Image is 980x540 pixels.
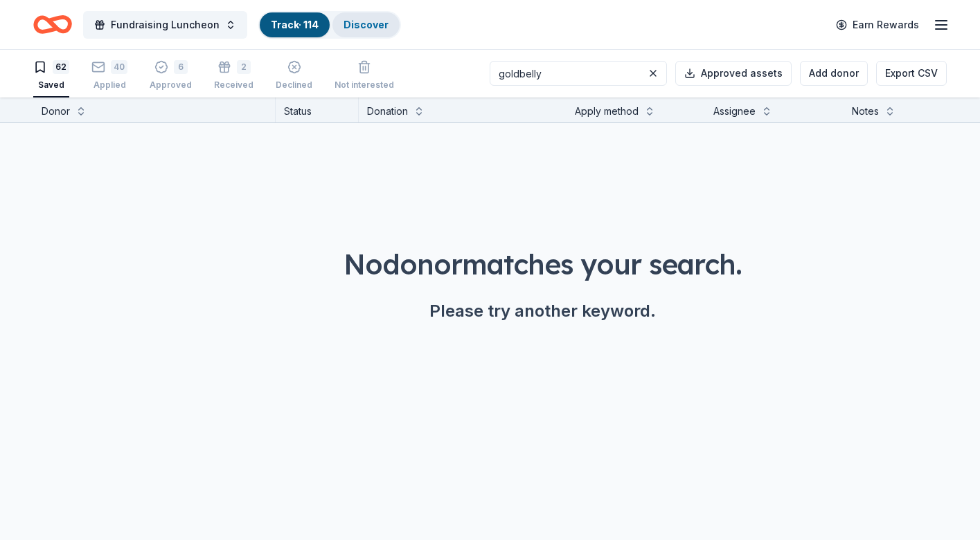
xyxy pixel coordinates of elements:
div: Not interested [335,80,394,91]
div: Approved [150,80,192,91]
div: Saved [33,80,69,91]
div: 62 [53,60,69,74]
div: Applied [91,80,127,91]
a: Discover [344,19,389,30]
div: Donation [367,103,408,120]
div: Apply method [575,103,639,120]
button: 6Approved [150,55,192,97]
div: Declined [276,80,312,91]
button: Export CSV [876,61,947,86]
button: Not interested [335,55,394,97]
button: Add donor [800,61,868,86]
div: 6 [174,60,188,74]
div: 40 [111,60,127,74]
div: Donor [42,103,70,120]
span: Fundraising Luncheon [111,17,220,33]
div: Assignee [713,103,756,120]
div: 2 [237,60,251,74]
a: Earn Rewards [828,12,927,37]
button: 62Saved [33,55,69,97]
button: Approved assets [675,61,792,86]
button: Track· 114Discover [258,11,401,39]
button: 2Received [214,55,253,97]
div: Notes [852,103,879,120]
div: Received [214,80,253,91]
div: Status [276,97,359,122]
input: Search saved [490,61,667,86]
a: Track· 114 [271,19,319,30]
button: Fundraising Luncheon [83,11,247,39]
button: 40Applied [91,55,127,97]
a: Home [33,8,72,41]
button: Declined [276,55,312,97]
